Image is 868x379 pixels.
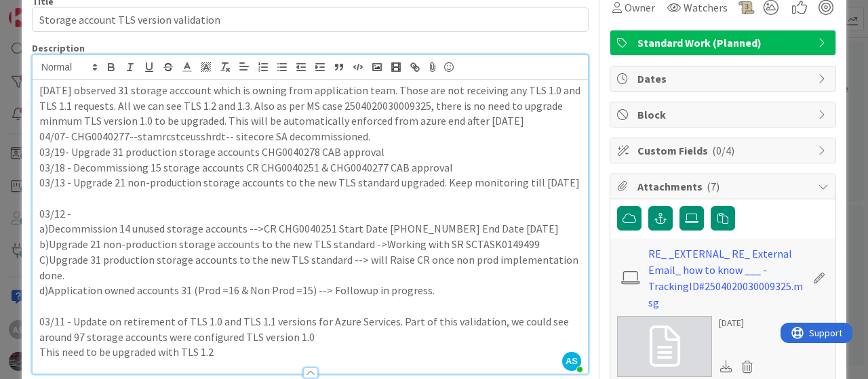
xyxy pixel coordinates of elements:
span: Custom Fields [637,142,811,159]
a: RE_ _EXTERNAL_ RE_ External Email_ how to know ___ - TrackingID#2504020030009325.msg [648,245,806,311]
span: Description [32,42,85,54]
p: 03/13 - Upgrade 21 non-production storage accounts to the new TLS standard upgraded. Keep monitor... [39,175,581,191]
p: 03/19- Upgrade 31 production storage accounts CHG0040278 CAB approval [39,144,581,160]
p: C)Upgrade 31 production storage accounts to the new TLS standard --> will Raise CR once non prod ... [39,252,581,283]
p: b)Upgrade 21 non-production storage accounts to the new TLS standard ->Working with SR SCTASK0149499 [39,237,581,252]
span: Standard Work (Planned) [637,35,811,51]
span: AS [562,352,581,371]
p: 03/18 - Decommissiong 15 storage accounts CR CHG0040251 & CHG0040277 CAB approval [39,160,581,176]
p: d)Application owned accounts 31 (Prod =16 & Non Prod =15) --> Followup in progress. [39,283,581,298]
input: type card name here... [32,7,589,32]
span: Dates [637,71,811,87]
p: a)Decommission 14 unused storage accounts -->CR CHG0040251 Start Date [PHONE_NUMBER] End Date [DATE] [39,221,581,237]
div: Download [719,358,734,376]
p: 03/11 - Update on retirement of TLS 1.0 and TLS 1.1 versions for Azure Services. Part of this val... [39,314,581,344]
span: Block [637,106,811,123]
p: [DATE] observed 31 storage acccount which is owning from application team. Those are not receivin... [39,83,581,129]
p: 03/12 - [39,206,581,222]
p: 04/07- CHG0040277--stamrcstceusshrdt-- sitecore SA decommissioned. [39,129,581,144]
p: This need to be upgraded with TLS 1.2 [39,344,581,360]
span: ( 7 ) [707,180,719,193]
span: ( 0/4 ) [712,144,734,157]
span: Attachments [637,178,811,195]
span: Support [28,2,62,18]
div: [DATE] [719,316,758,330]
